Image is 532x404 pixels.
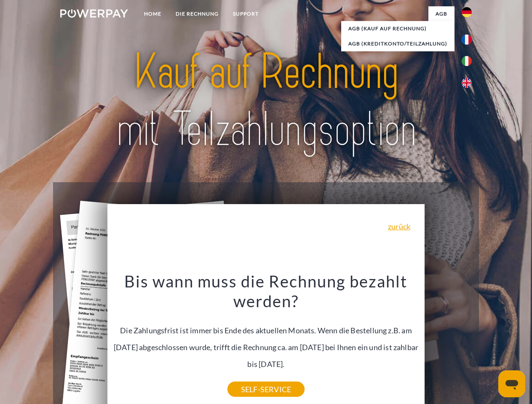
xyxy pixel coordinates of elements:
[227,382,305,397] a: SELF-SERVICE
[112,271,420,389] div: Die Zahlungsfrist ist immer bis Ende des aktuellen Monats. Wenn die Bestellung z.B. am [DATE] abg...
[112,271,420,311] h3: Bis wann muss die Rechnung bezahlt werden?
[80,40,452,161] img: title-powerpay_de.svg
[341,36,454,51] a: AGB (Kreditkonto/Teilzahlung)
[428,6,454,21] a: agb
[60,9,128,18] img: logo-powerpay-white.svg
[462,78,472,88] img: en
[168,6,226,21] a: DIE RECHNUNG
[462,7,472,17] img: de
[341,21,454,36] a: AGB (Kauf auf Rechnung)
[462,56,472,66] img: it
[462,35,472,45] img: fr
[498,370,525,397] iframe: Schaltfläche zum Öffnen des Messaging-Fensters
[137,6,168,21] a: Home
[226,6,266,21] a: SUPPORT
[388,223,410,230] a: zurück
